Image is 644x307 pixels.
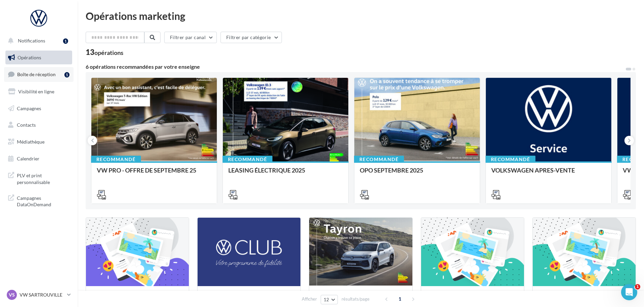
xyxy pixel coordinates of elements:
span: PLV et print personnalisable [17,171,69,185]
a: PLV et print personnalisable [4,168,74,188]
a: Visibilité en ligne [4,85,74,99]
button: Filtrer par catégorie [221,32,282,43]
div: 1 [64,72,69,78]
div: opérations [94,50,123,56]
div: Recommandé [223,156,272,163]
span: VS [9,291,15,298]
span: Campagnes DataOnDemand [17,193,69,208]
span: 1 [394,294,405,304]
span: Visibilité en ligne [18,89,54,94]
div: VOLKSWAGEN APRES-VENTE [491,167,606,180]
div: VW PRO - OFFRE DE SEPTEMBRE 25 [97,167,211,180]
div: OPO SEPTEMBRE 2025 [360,167,474,180]
a: Calendrier [4,152,74,166]
span: 12 [324,297,329,302]
a: Boîte de réception1 [4,67,74,82]
a: Contacts [4,118,74,132]
span: résultats/page [342,296,370,302]
p: VW SARTROUVILLE [20,291,64,298]
a: Médiathèque [4,135,74,149]
div: Recommandé [486,156,535,163]
span: Afficher [302,296,317,302]
div: 13 [86,49,123,56]
iframe: Intercom live chat [621,284,637,300]
span: Contacts [17,122,36,128]
span: 1 [635,284,640,289]
a: Campagnes [4,101,74,116]
div: 1 [63,38,68,44]
button: 12 [321,295,338,304]
span: Médiathèque [17,139,45,145]
button: Notifications 1 [4,34,71,48]
div: Opérations marketing [86,11,636,21]
div: 6 opérations recommandées par votre enseigne [86,64,625,69]
div: Recommandé [91,156,141,163]
button: Filtrer par canal [164,32,217,43]
a: VS VW SARTROUVILLE [5,288,72,301]
div: Recommandé [354,156,404,163]
div: LEASING ÉLECTRIQUE 2025 [228,167,343,180]
a: Campagnes DataOnDemand [4,191,74,211]
a: Opérations [4,51,74,65]
span: Notifications [18,38,45,43]
span: Opérations [18,55,41,60]
span: Campagnes [17,105,41,111]
span: Calendrier [17,156,39,161]
span: Boîte de réception [17,71,56,77]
